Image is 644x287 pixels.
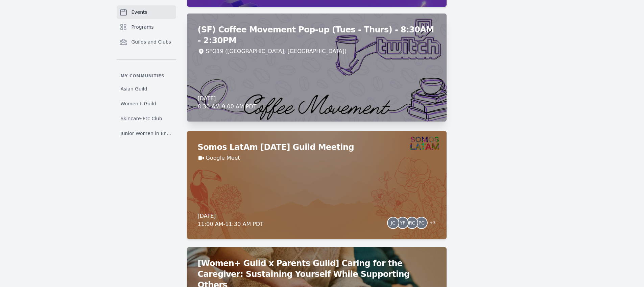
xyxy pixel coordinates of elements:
a: Somos LatAm [DATE] Guild MeetingGoogle Meet[DATE]11:00 AM-11:30 AM PDTJCYFRCPC+3 [187,131,447,239]
span: Women+ Guild [121,100,156,107]
span: Events [132,9,147,16]
a: Programs [117,20,176,34]
a: Junior Women in Engineering Club [117,127,176,139]
span: RC [409,220,415,225]
a: Skincare-Etc Club [117,112,176,125]
span: + 3 [426,219,436,228]
span: Skincare-Etc Club [121,115,162,122]
a: Women+ Guild [117,98,176,110]
a: Guilds and Clubs [117,35,176,49]
a: (SF) Coffee Movement Pop-up (Tues - Thurs) - 8:30AM - 2:30PMSFO19 ([GEOGRAPHIC_DATA], [GEOGRAPHIC... [187,14,447,122]
h2: Somos LatAm [DATE] Guild Meeting [198,142,436,153]
span: YF [400,220,405,225]
span: JC [391,220,396,225]
a: Asian Guild [117,83,176,95]
span: PC [419,220,425,225]
a: Google Meet [206,154,240,162]
h2: (SF) Coffee Movement Pop-up (Tues - Thurs) - 8:30AM - 2:30PM [198,24,436,46]
span: Junior Women in Engineering Club [121,130,172,137]
a: Events [117,5,176,19]
p: My communities [117,73,176,79]
span: Programs [132,24,154,30]
nav: Sidebar [117,5,176,139]
div: [DATE] 11:00 AM - 11:30 AM PDT [198,212,264,228]
div: [DATE] 8:30 AM - 9:00 AM PDT [198,95,257,111]
span: Asian Guild [121,85,147,92]
span: Guilds and Clubs [132,38,171,45]
div: SFO19 ([GEOGRAPHIC_DATA], [GEOGRAPHIC_DATA]) [206,47,347,55]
